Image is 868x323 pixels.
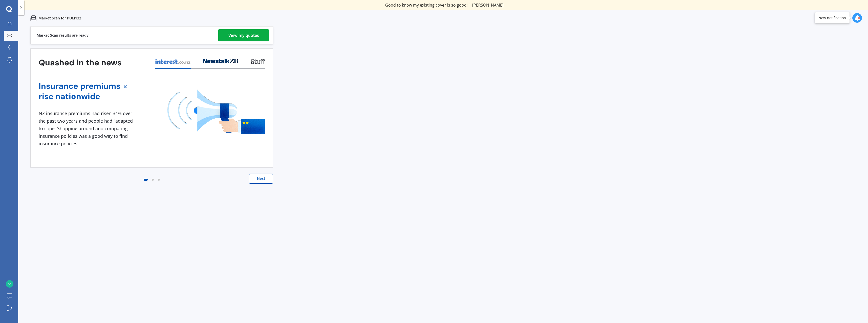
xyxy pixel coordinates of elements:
h3: Quashed in the news [39,58,122,68]
a: Insurance premiums [39,81,120,91]
div: NZ insurance premiums had risen 34% over the past two years and people had "adapted to cope. Shop... [39,110,135,147]
img: media image [167,90,265,134]
div: New notification [818,15,846,20]
button: Next [249,174,273,184]
div: View my quotes [228,29,259,41]
img: e3a590174bc4f1277f82e3459cffac15 [6,280,13,288]
div: Market Scan results are ready. [37,26,90,44]
a: rise nationwide [39,91,120,102]
img: car.f15378c7a67c060ca3f3.svg [30,15,36,21]
p: Market Scan for PUM132 [38,16,81,21]
a: View my quotes [218,29,269,41]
